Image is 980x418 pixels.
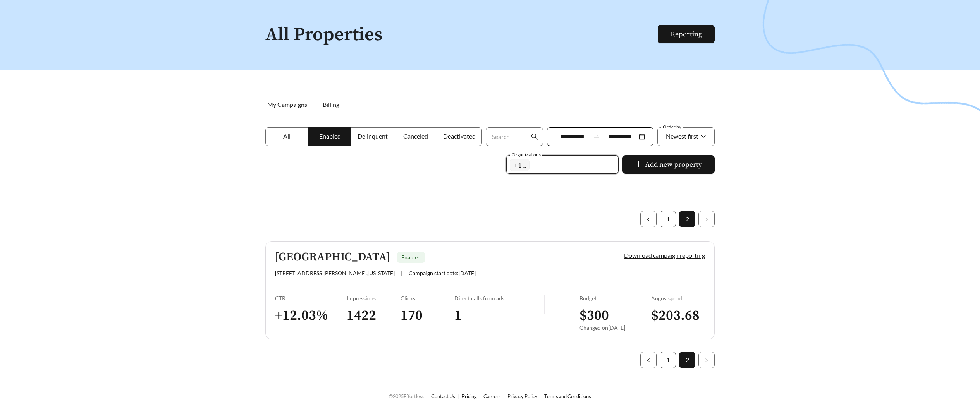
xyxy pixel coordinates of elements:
h3: 170 [401,307,454,324]
span: My Campaigns [267,101,307,108]
button: right [698,211,715,227]
div: Budget [579,295,651,302]
span: Add new property [645,159,702,170]
span: Enabled [319,132,341,140]
li: 2 [679,352,695,368]
li: 1 [660,211,676,227]
a: 2 [679,352,695,368]
a: Download campaign reporting [624,252,705,259]
a: 1 [660,211,676,227]
h3: $ 203.68 [651,307,705,324]
span: [STREET_ADDRESS][PERSON_NAME] , [US_STATE] [275,270,395,276]
span: to [593,133,600,140]
a: Reporting [671,30,702,39]
span: right [704,358,709,363]
a: 2 [679,211,695,227]
li: Next Page [698,211,715,227]
h5: [GEOGRAPHIC_DATA] [275,251,390,264]
div: Changed on [DATE] [579,324,651,331]
span: Enabled [401,254,421,260]
a: [GEOGRAPHIC_DATA]Enabled[STREET_ADDRESS][PERSON_NAME],[US_STATE]|Campaign start date:[DATE]Downlo... [265,241,715,339]
button: left [640,211,657,227]
li: Previous Page [640,352,657,368]
img: line [544,295,545,313]
li: 1 [660,352,676,368]
h3: + 12.03 % [275,307,347,324]
div: CTR [275,295,347,302]
h3: 1422 [347,307,401,324]
span: Deactivated [443,132,476,140]
span: + 1 ... [510,159,530,171]
div: Clicks [401,295,454,302]
li: Next Page [698,352,715,368]
li: Previous Page [640,211,657,227]
h1: All Properties [265,25,658,45]
span: Canceled [403,132,428,140]
button: left [640,352,657,368]
h3: 1 [454,307,544,324]
li: 2 [679,211,695,227]
span: plus [635,161,642,169]
span: + 1 ... [513,159,526,171]
span: Delinquent [358,132,388,140]
button: plusAdd new property [622,155,715,174]
span: swap-right [593,133,600,140]
span: right [704,217,709,222]
span: Newest first [666,132,698,140]
span: left [646,217,651,222]
a: 1 [660,352,676,368]
button: right [698,352,715,368]
span: Campaign start date: [DATE] [409,270,476,276]
span: left [646,358,651,363]
div: August spend [651,295,705,302]
div: Impressions [347,295,401,302]
h3: $ 300 [579,307,651,324]
span: search [531,133,538,140]
span: Billing [323,101,339,108]
span: All [283,132,291,140]
div: Direct calls from ads [454,295,544,302]
span: | [401,270,402,276]
button: Reporting [658,25,715,43]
